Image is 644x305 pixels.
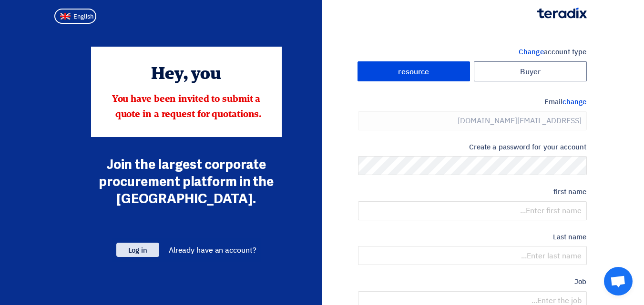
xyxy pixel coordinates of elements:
font: Buyer [520,66,541,77]
font: account type [544,47,587,57]
font: Hey, you [151,66,221,83]
font: Job [574,276,586,287]
img: en-US.png [60,13,71,20]
font: Create a password for your account [469,142,587,152]
font: Last name [553,232,587,242]
a: Log in [116,245,159,256]
font: Already have an account? [169,245,256,256]
font: first name [553,187,587,197]
input: Enter your work email... [358,111,587,130]
font: Log in [128,245,147,256]
button: English [54,9,96,24]
div: Open chat [604,267,633,295]
font: Change [519,47,543,57]
font: Join the largest corporate procurement platform in the [GEOGRAPHIC_DATA]. [99,157,274,207]
font: resource [398,66,429,77]
img: Teradix logo [537,8,587,19]
font: English [73,12,93,21]
input: Enter first name... [358,201,587,220]
input: Enter last name... [358,246,587,265]
font: You have been invited to submit a quote in a request for quotations. [112,95,262,119]
font: change [562,97,586,107]
font: Email [544,97,562,107]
